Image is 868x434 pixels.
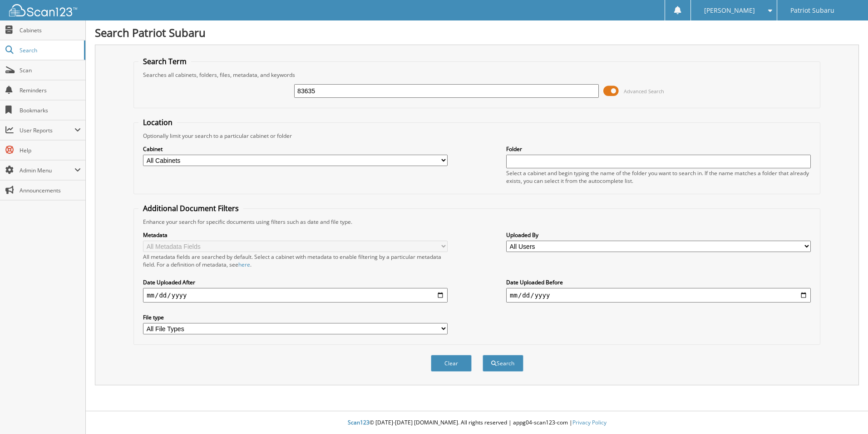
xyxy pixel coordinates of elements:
[348,419,370,426] span: Scan123
[138,218,815,226] div: Enhance your search for specific documents using filters such as date and file type.
[143,145,448,153] label: Cabinet
[20,167,74,174] span: Admin Menu
[138,71,815,79] div: Searches all cabinets, folders, files, metadata, and keywords
[138,132,815,140] div: Optionally limit your search to a particular cabinet or folder
[20,86,81,94] span: Reminders
[506,231,811,239] label: Uploaded By
[95,25,859,40] h1: Search Patriot Subaru
[9,4,77,16] img: scan123-logo-white.svg
[572,419,607,426] a: Privacy Policy
[506,278,811,286] label: Date Uploaded Before
[20,187,81,194] span: Announcements
[20,66,81,74] span: Scan
[20,46,79,54] span: Search
[20,126,74,134] span: User Reports
[138,203,243,213] legend: Additional Document Filters
[506,288,811,303] input: end
[143,278,448,286] label: Date Uploaded After
[20,146,81,154] span: Help
[143,253,448,268] div: All metadata fields are searched by default. Select a cabinet with metadata to enable filtering b...
[704,8,755,13] span: [PERSON_NAME]
[143,288,448,303] input: start
[138,117,177,127] legend: Location
[143,313,448,321] label: File type
[20,106,81,114] span: Bookmarks
[506,169,811,185] div: Select a cabinet and begin typing the name of the folder you want to search in. If the name match...
[483,355,523,372] button: Search
[624,88,664,95] span: Advanced Search
[138,56,191,66] legend: Search Term
[431,355,472,372] button: Clear
[238,261,250,268] a: here
[143,231,448,239] label: Metadata
[86,412,868,434] div: © [DATE]-[DATE] [DOMAIN_NAME]. All rights reserved | appg04-scan123-com |
[506,145,811,153] label: Folder
[790,8,834,13] span: Patriot Subaru
[20,26,81,34] span: Cabinets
